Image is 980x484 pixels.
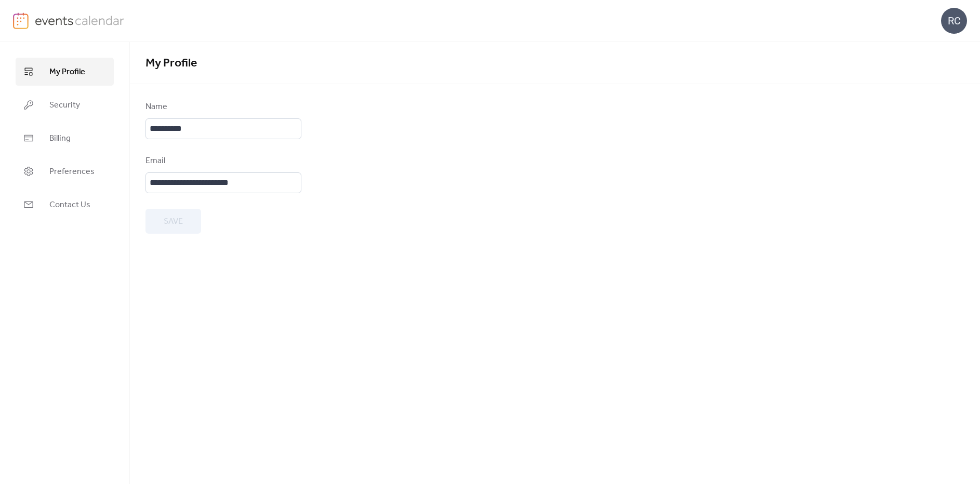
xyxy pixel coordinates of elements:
[49,199,90,211] span: Contact Us
[145,52,197,75] span: My Profile
[13,12,29,29] img: logo
[49,166,95,178] span: Preferences
[49,132,71,145] span: Billing
[16,191,114,219] a: Contact Us
[16,157,114,185] a: Preferences
[145,101,299,113] div: Name
[16,124,114,152] a: Billing
[941,8,967,34] div: RC
[16,91,114,119] a: Security
[49,99,80,112] span: Security
[145,155,299,167] div: Email
[16,58,114,86] a: My Profile
[49,66,85,78] span: My Profile
[35,12,125,28] img: logo-type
